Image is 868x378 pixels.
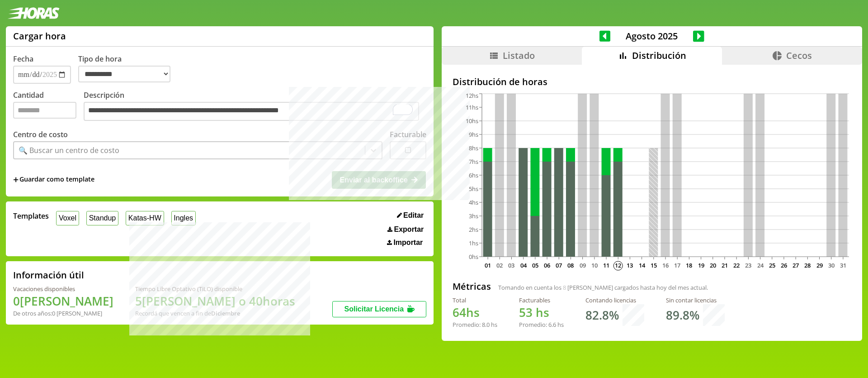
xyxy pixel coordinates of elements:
[13,285,113,293] div: Vacaciones disponibles
[469,171,478,179] tspan: 6hs
[13,54,33,64] label: Fecha
[722,261,728,269] text: 21
[757,261,764,269] text: 24
[469,225,478,234] tspan: 2hs
[84,102,419,121] textarea: To enrich screen reader interactions, please activate Accessibility in Grammarly extension settings
[13,102,76,119] input: Cantidad
[86,211,118,225] button: Standup
[385,225,426,234] button: Exportar
[135,309,295,317] div: Recordá que vencen a fin de
[7,7,60,19] img: logotipo
[519,304,564,321] h1: hs
[666,296,725,304] div: Sin contar licencias
[745,261,751,269] text: 23
[469,130,478,139] tspan: 9hs
[556,261,562,269] text: 07
[840,261,846,269] text: 31
[453,321,497,329] div: Promedio: hs
[610,30,693,42] span: Agosto 2025
[563,283,566,292] span: 8
[453,76,851,88] h2: Distribución de horas
[469,158,478,166] tspan: 7hs
[781,261,787,269] text: 26
[651,261,657,269] text: 15
[469,198,478,206] tspan: 4hs
[394,211,427,220] button: Editar
[496,261,503,269] text: 02
[13,90,84,123] label: Cantidad
[733,261,740,269] text: 22
[13,175,19,185] span: +
[519,296,564,304] div: Facturables
[56,211,79,225] button: Voxel
[828,261,835,269] text: 30
[19,145,119,155] div: 🔍 Buscar un centro de costo
[567,261,574,269] text: 08
[466,91,478,100] tspan: 12hs
[532,261,538,269] text: 05
[793,261,799,269] text: 27
[585,296,644,304] div: Contando licencias
[469,144,478,152] tspan: 8hs
[769,261,775,269] text: 25
[508,261,514,269] text: 03
[171,211,196,225] button: Ingles
[344,305,404,313] span: Solicitar Licencia
[632,49,686,62] span: Distribución
[627,261,633,269] text: 13
[453,304,466,321] span: 64
[403,211,424,220] span: Editar
[78,66,170,82] select: Tipo de hora
[662,261,669,269] text: 16
[390,129,426,139] label: Facturable
[710,261,716,269] text: 20
[519,304,533,321] span: 53
[698,261,704,269] text: 19
[211,309,240,317] b: Diciembre
[674,261,680,269] text: 17
[548,321,556,329] span: 6.6
[666,307,699,323] h1: 89.8 %
[786,49,812,62] span: Cecos
[453,280,491,292] h2: Métricas
[466,103,478,111] tspan: 11hs
[332,301,426,317] button: Solicitar Licencia
[519,321,564,329] div: Promedio: hs
[135,293,295,309] h1: 5 [PERSON_NAME] o 40 horas
[603,261,609,269] text: 11
[469,239,478,247] tspan: 1hs
[469,253,478,261] tspan: 0hs
[13,175,94,185] span: +Guardar como template
[804,261,811,269] text: 28
[453,304,497,321] h1: hs
[591,261,598,269] text: 10
[393,239,423,247] span: Importar
[498,283,708,292] span: Tomando en cuenta los [PERSON_NAME] cargados hasta hoy del mes actual.
[126,211,164,225] button: Katas-HW
[13,269,84,281] h2: Información útil
[466,117,478,125] tspan: 10hs
[13,309,113,317] div: De otros años: 0 [PERSON_NAME]
[469,212,478,220] tspan: 3hs
[544,261,550,269] text: 06
[686,261,692,269] text: 18
[503,49,535,62] span: Listado
[135,285,295,293] div: Tiempo Libre Optativo (TiLO) disponible
[585,307,619,323] h1: 82.8 %
[453,296,497,304] div: Total
[78,54,178,84] label: Tipo de hora
[13,129,68,139] label: Centro de costo
[520,261,527,269] text: 04
[469,185,478,193] tspan: 5hs
[580,261,586,269] text: 09
[639,261,646,269] text: 14
[482,321,490,329] span: 8.0
[394,225,424,234] span: Exportar
[84,90,426,123] label: Descripción
[485,261,491,269] text: 01
[816,261,822,269] text: 29
[615,261,621,269] text: 12
[13,30,66,42] h1: Cargar hora
[13,211,49,221] span: Templates
[13,293,113,309] h1: 0 [PERSON_NAME]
